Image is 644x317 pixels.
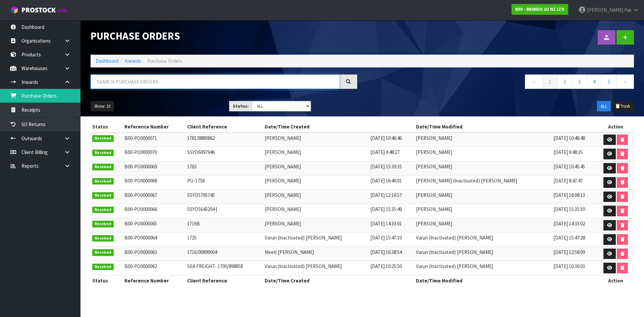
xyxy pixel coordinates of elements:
[414,275,597,286] th: Date/Time Modified
[587,74,602,89] a: 4
[587,7,623,13] span: [PERSON_NAME]
[265,135,301,141] span: [PERSON_NAME]
[92,135,114,142] span: Received
[185,190,263,204] td: SSYD5795745
[512,4,568,15] a: B00 - BRANDS 2U NZ LTD
[370,192,402,198] span: [DATE] 12:16:57
[124,58,141,64] a: Inwards
[91,30,357,42] h1: Purchase Orders
[185,147,263,161] td: SSYD6097946
[263,121,414,132] th: Date/Time Created
[370,163,402,170] span: [DATE] 15:39:35
[601,74,616,89] a: 5
[123,261,185,275] td: B00-PO0000062
[185,121,263,132] th: Client Reference
[624,7,632,13] span: Pak
[92,235,114,242] span: Received
[123,218,185,232] td: B00-PO0000065
[611,101,634,112] button: Trash
[265,234,342,241] span: Varun (Inactivated) [PERSON_NAME]
[367,74,634,91] nav: Page navigation
[553,192,585,198] span: [DATE] 16:08:13
[553,220,585,227] span: [DATE] 14:33:02
[92,207,114,213] span: Received
[92,264,114,270] span: Received
[92,249,114,256] span: Received
[92,164,114,170] span: Received
[553,206,585,212] span: [DATE] 15:35:50
[416,263,493,269] span: Varun (Inactivated) [PERSON_NAME]
[370,149,399,155] span: [DATE] 9:48:27
[233,103,249,109] strong: Status:
[265,263,342,269] span: Varun (Inactivated) [PERSON_NAME]
[91,74,340,89] input: Search purchase orders
[557,74,572,89] a: 2
[92,221,114,227] span: Received
[542,74,557,89] a: 1
[553,234,585,241] span: [DATE] 15:47:28
[553,263,585,269] span: [DATE] 10:30:03
[370,249,402,255] span: [DATE] 16:38:54
[91,121,123,132] th: Status
[416,249,493,255] span: Varun (Inactivated) [PERSON_NAME]
[21,6,56,14] span: ProStock
[265,249,314,255] span: Meeti [PERSON_NAME]
[185,161,263,175] td: 1763
[416,135,452,141] span: [PERSON_NAME]
[515,6,565,12] strong: B00 - BRANDS 2U NZ LTD
[185,247,263,261] td: 1716/00899004
[553,177,583,184] span: [DATE] 8:47:47
[416,149,452,155] span: [PERSON_NAME]
[265,206,301,212] span: [PERSON_NAME]
[123,190,185,204] td: B00-PO0000067
[123,175,185,190] td: B00-PO0000068
[616,74,634,89] a: →
[265,220,301,227] span: [PERSON_NAME]
[597,121,634,132] th: Action
[123,147,185,161] td: B00-PO0000070
[416,206,452,212] span: [PERSON_NAME]
[123,161,185,175] td: B00-PO0000069
[263,275,414,286] th: Date/Time Created
[10,6,18,14] img: cube-alt.png
[123,275,185,286] th: Reference Number
[597,101,611,112] button: ALL
[265,149,301,155] span: [PERSON_NAME]
[265,177,301,184] span: [PERSON_NAME]
[123,133,185,147] td: B00-PO0000071
[265,192,301,198] span: [PERSON_NAME]
[553,135,585,141] span: [DATE] 10:46:48
[370,177,402,184] span: [DATE] 16:40:01
[147,58,182,64] span: Purchase Orders
[123,121,185,132] th: Reference Number
[123,232,185,247] td: B00-PO0000064
[92,178,114,185] span: Received
[525,74,543,89] a: ←
[185,133,263,147] td: 1781/8880862
[572,74,587,89] a: 3
[123,247,185,261] td: B00-PO0000063
[370,263,402,269] span: [DATE] 10:25:50
[57,7,67,14] small: WMS
[416,163,452,170] span: [PERSON_NAME]
[597,275,634,286] th: Action
[416,192,452,198] span: [PERSON_NAME]
[185,204,263,218] td: SSYD5643204 |
[96,58,118,64] a: Dashboard
[92,150,114,156] span: Received
[185,218,263,232] td: 1716B
[92,192,114,199] span: Received
[416,234,493,241] span: Varun (Inactivated) [PERSON_NAME]
[265,163,301,170] span: [PERSON_NAME]
[553,163,585,170] span: [DATE] 10:45:45
[553,149,583,155] span: [DATE] 9:48:35
[370,135,402,141] span: [DATE] 10:46:46
[123,204,185,218] td: B00-PO0000066
[91,275,123,286] th: Status
[553,249,585,255] span: [DATE] 12:58:09
[370,220,402,227] span: [DATE] 14:33:01
[370,234,402,241] span: [DATE] 15:47:10
[416,220,452,227] span: [PERSON_NAME]
[416,177,517,184] span: [PERSON_NAME] (Inactivated) [PERSON_NAME]
[414,121,597,132] th: Date/Time Modified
